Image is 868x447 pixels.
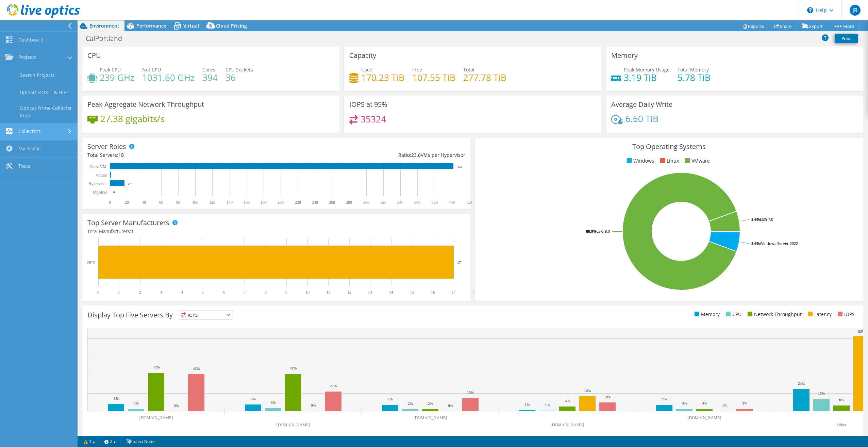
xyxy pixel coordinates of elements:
li: VMware [683,157,710,165]
tspan: ESXi 8.0 [597,229,610,234]
tspan: ESXi 7.0 [760,217,773,222]
text: 340 [397,200,403,205]
text: 320 [380,200,386,205]
h4: 1031.60 GHz [142,74,195,81]
text: 20 [125,200,129,205]
text: 14 [389,290,393,295]
text: 24% [798,381,805,385]
span: CPU Sockets [226,66,253,73]
span: Total Memory [678,66,709,73]
span: 18 [118,152,124,158]
text: 17 [457,260,461,264]
text: [DOMAIN_NAME] [277,423,310,427]
text: 15% [467,390,474,394]
text: 0 [97,290,99,295]
text: Guest VM [89,164,106,169]
span: Peak Memory Usage [624,66,670,73]
text: 8% [114,396,119,400]
tspan: 5.6% [751,241,760,246]
a: 2 [100,437,121,446]
span: Virtual [183,22,199,29]
text: 2% [408,401,413,405]
text: 3% [702,401,707,405]
h4: 35324 [361,115,386,123]
text: 1 [118,290,120,295]
text: 0% [448,403,453,408]
text: 5% [565,399,570,403]
text: Physical [93,190,107,195]
span: JR [850,5,861,16]
text: Virtual [96,173,107,178]
text: Other [837,423,846,427]
text: 160 [244,200,250,205]
h4: 3.19 TiB [624,74,670,81]
text: 1% [545,403,550,407]
a: Print [835,34,858,43]
h4: 239 GHz [100,74,134,81]
text: [DOMAIN_NAME] [688,415,721,420]
span: IOPS [179,311,233,319]
text: Hypervisor [88,181,107,186]
text: 40 [142,200,146,205]
text: 13 [368,290,372,295]
span: 23.6 [411,152,421,158]
tspan: Windows Server 2022 [760,241,798,246]
h4: 5.78 TiB [678,74,711,81]
text: [DOMAIN_NAME] [551,423,584,427]
text: 3% [742,401,747,405]
text: 13% [818,391,825,395]
text: 0% [311,403,316,407]
text: 5 [202,290,204,295]
span: Environment [89,22,119,29]
text: 3% [682,401,687,405]
text: 220 [295,200,301,205]
text: 7% [662,397,667,401]
text: 402 [457,165,462,168]
li: IOPS [836,311,855,318]
text: 260 [329,200,335,205]
text: 280 [346,200,352,205]
span: Peak CPU [100,66,121,73]
li: Memory [693,311,720,318]
text: 17 [452,290,456,295]
div: Ratio: VMs per Hypervisor [276,151,465,159]
text: 41% [193,366,200,370]
span: Used [361,66,373,73]
text: 6% [839,398,844,402]
text: 0 [109,200,111,205]
text: 200 [278,200,284,205]
h3: IOPS at 95% [349,101,387,108]
tspan: 5.6% [751,217,760,222]
text: 360 [414,200,420,205]
h4: 107.55 TiB [412,74,455,81]
text: 240 [312,200,318,205]
text: 7 [244,290,246,295]
text: 0 [113,191,115,194]
text: HPE [87,260,95,265]
text: 2 [139,290,141,295]
text: 16 [431,290,435,295]
text: 11 [326,290,330,295]
text: 380 [432,200,438,205]
li: Linux [658,157,679,165]
li: CPU [724,311,741,318]
text: [DOMAIN_NAME] [139,415,173,420]
text: 3% [134,401,139,405]
a: Export [797,21,828,31]
a: More [828,21,859,31]
h3: Memory [611,52,638,59]
h4: 6.60 TiB [625,115,658,122]
tspan: 88.9% [586,229,597,234]
span: Total [463,66,474,73]
text: 3% [271,400,276,404]
text: 12 [347,290,351,295]
text: 42% [153,365,160,369]
text: 6 [223,290,225,295]
text: 140 [227,200,233,205]
text: 120 [209,200,215,205]
h1: CalPortland [83,35,133,42]
h3: Server Roles [87,143,126,150]
text: 22% [330,384,337,388]
text: 8 [265,290,267,295]
text: 15 [410,290,414,295]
